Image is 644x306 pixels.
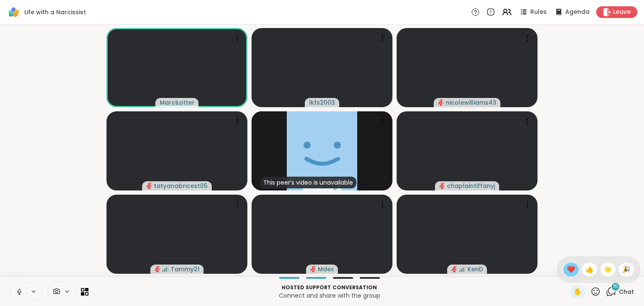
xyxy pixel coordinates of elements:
[574,287,582,297] span: ✋
[93,284,565,291] p: Hosted support conversation
[318,265,334,273] span: Mdex
[24,8,86,16] span: Life with a Narcissist
[565,8,589,16] span: Agenda
[567,265,575,275] span: ❤️
[604,265,612,275] span: 🌟
[622,265,631,275] span: 🎉
[613,8,631,16] span: Leave
[160,98,195,107] span: MarciLotter
[530,8,547,16] span: Rules
[154,182,208,190] span: tatyanabricest05
[309,98,335,107] span: lkfs2003
[467,265,483,273] span: KenD
[260,177,356,188] div: This peer’s video is unavailable
[439,183,445,189] span: audio-muted
[447,182,495,190] span: chaplaintiffanyj
[7,5,21,19] img: ShareWell Logomark
[438,100,444,105] span: audio-muted
[619,288,634,296] span: Chat
[613,283,618,290] span: 15
[452,266,457,272] span: audio-muted
[146,183,152,189] span: audio-muted
[93,291,565,300] p: Connect and share with the group
[585,265,594,275] span: 👍
[446,98,496,107] span: nicolewilliams43
[155,266,161,272] span: audio-muted
[310,266,316,272] span: audio-muted
[287,111,357,190] img: lcsmaling
[171,265,200,273] span: Tammy21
